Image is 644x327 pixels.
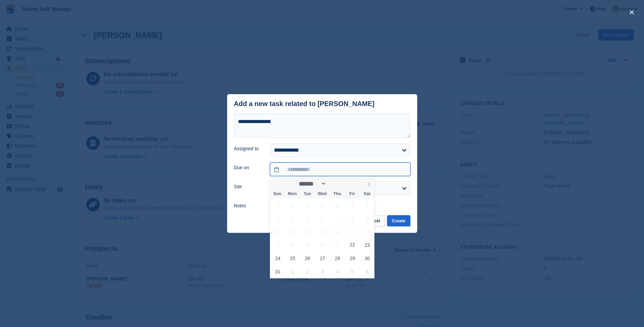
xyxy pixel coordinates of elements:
[301,252,314,265] span: August 26, 2025
[316,252,329,265] span: August 27, 2025
[301,238,314,252] span: August 19, 2025
[331,265,344,278] span: September 4, 2025
[271,265,284,278] span: August 31, 2025
[331,252,344,265] span: August 28, 2025
[346,252,359,265] span: August 29, 2025
[626,7,637,18] button: close
[315,192,330,196] span: Wed
[316,265,329,278] span: September 3, 2025
[286,225,299,238] span: August 11, 2025
[286,252,299,265] span: August 25, 2025
[301,225,314,238] span: August 12, 2025
[301,212,314,225] span: August 5, 2025
[316,238,329,252] span: August 20, 2025
[330,192,345,196] span: Thu
[361,238,374,252] span: August 23, 2025
[346,225,359,238] span: August 15, 2025
[387,215,410,226] button: Create
[316,225,329,238] span: August 13, 2025
[346,265,359,278] span: September 5, 2025
[285,192,300,196] span: Mon
[271,212,284,225] span: August 3, 2025
[271,199,284,212] span: July 27, 2025
[271,238,284,252] span: August 17, 2025
[326,180,348,187] input: Year
[234,183,262,190] label: Site
[270,192,285,196] span: Sun
[331,238,344,252] span: August 21, 2025
[361,199,374,212] span: August 2, 2025
[286,212,299,225] span: August 4, 2025
[234,164,262,171] label: Due on
[300,192,315,196] span: Tue
[286,265,299,278] span: September 1, 2025
[361,252,374,265] span: August 30, 2025
[316,212,329,225] span: August 6, 2025
[346,212,359,225] span: August 8, 2025
[331,199,344,212] span: July 31, 2025
[271,252,284,265] span: August 24, 2025
[345,192,360,196] span: Fri
[346,199,359,212] span: August 1, 2025
[271,225,284,238] span: August 10, 2025
[234,202,262,209] label: Notes
[361,265,374,278] span: September 6, 2025
[346,238,359,252] span: August 22, 2025
[234,100,375,108] div: Add a new task related to [PERSON_NAME]
[297,180,327,187] select: Month
[360,192,374,196] span: Sat
[301,265,314,278] span: September 2, 2025
[316,199,329,212] span: July 30, 2025
[286,199,299,212] span: July 28, 2025
[331,212,344,225] span: August 7, 2025
[361,225,374,238] span: August 16, 2025
[234,145,262,152] label: Assigned to
[286,238,299,252] span: August 18, 2025
[301,199,314,212] span: July 29, 2025
[331,225,344,238] span: August 14, 2025
[361,212,374,225] span: August 9, 2025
